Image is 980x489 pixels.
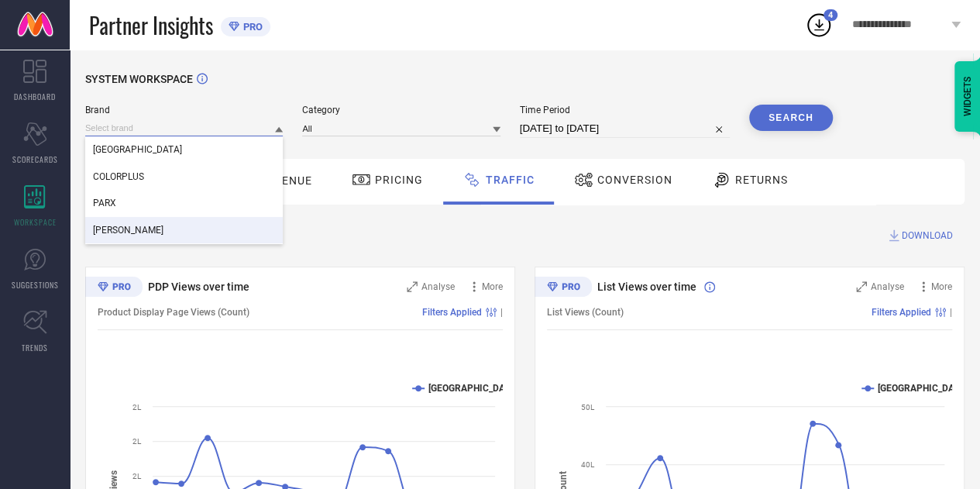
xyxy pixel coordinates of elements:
span: More [482,281,503,292]
span: DOWNLOAD [902,228,953,243]
div: PARK AVENUE [85,136,283,163]
span: Filters Applied [422,307,482,318]
span: More [931,281,952,292]
span: PDP Views over time [148,281,249,293]
div: RAYMOND [85,217,283,243]
span: Revenue [260,174,312,187]
span: PRO [239,21,263,33]
text: 2L [132,403,142,412]
span: Conversion [597,174,672,186]
div: PARX [85,190,283,216]
span: [GEOGRAPHIC_DATA] [93,144,182,155]
span: Partner Insights [89,9,213,41]
svg: Zoom [407,281,418,292]
span: Brand [85,105,283,115]
span: Time Period [520,105,730,115]
input: Select brand [85,120,283,136]
span: SCORECARDS [12,153,58,165]
span: Analyse [871,281,904,292]
span: Product Display Page Views (Count) [98,307,249,318]
input: Select time period [520,119,730,138]
span: DASHBOARD [14,91,56,102]
text: 40L [581,460,595,469]
span: Returns [735,174,788,186]
text: 50L [581,403,595,412]
div: Premium [535,277,592,300]
span: List Views over time [597,281,696,293]
span: Category [302,105,500,115]
text: [GEOGRAPHIC_DATA] [878,383,967,394]
span: | [950,307,952,318]
span: | [500,307,503,318]
text: 2L [132,472,142,480]
div: Premium [85,277,143,300]
span: PARX [93,198,116,208]
div: Open download list [805,11,833,39]
span: SYSTEM WORKSPACE [85,73,193,85]
span: Filters Applied [872,307,931,318]
span: Traffic [486,174,535,186]
span: [PERSON_NAME] [93,225,163,236]
span: Pricing [375,174,423,186]
span: WORKSPACE [14,216,57,228]
span: Analyse [421,281,455,292]
span: List Views (Count) [547,307,624,318]
svg: Zoom [856,281,867,292]
text: [GEOGRAPHIC_DATA] [428,383,518,394]
span: SUGGESTIONS [12,279,59,291]
text: 2L [132,437,142,446]
span: 4 [828,10,833,20]
span: TRENDS [22,342,48,353]
button: Search [749,105,833,131]
span: COLORPLUS [93,171,144,182]
div: COLORPLUS [85,164,283,190]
